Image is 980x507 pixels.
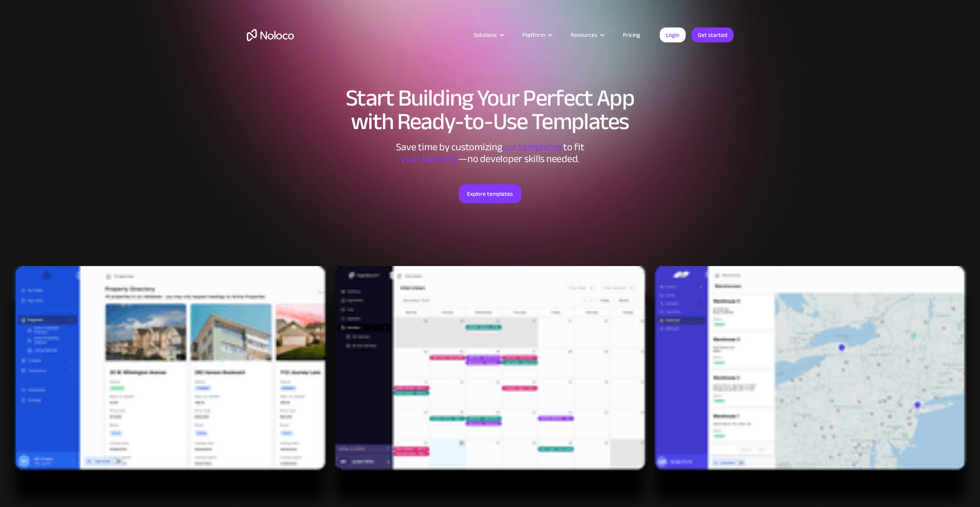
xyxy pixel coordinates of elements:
div: Resources [571,30,597,40]
a: home [247,29,294,41]
div: Platform [513,30,561,40]
a: Explore templates [459,184,521,203]
div: Solutions [464,30,513,40]
a: Get started [692,27,734,42]
h1: Start Building Your Perfect App with Ready-to-Use Templates [247,86,734,133]
div: Save time by customizing to fit ‍ —no developer skills needed. [372,141,608,165]
div: Platform [522,30,545,40]
span: your business [401,149,458,168]
div: Resources [561,30,613,40]
a: Pricing [613,30,650,40]
a: Login [660,27,686,42]
span: our templates [502,137,561,157]
div: Solutions [474,30,497,40]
